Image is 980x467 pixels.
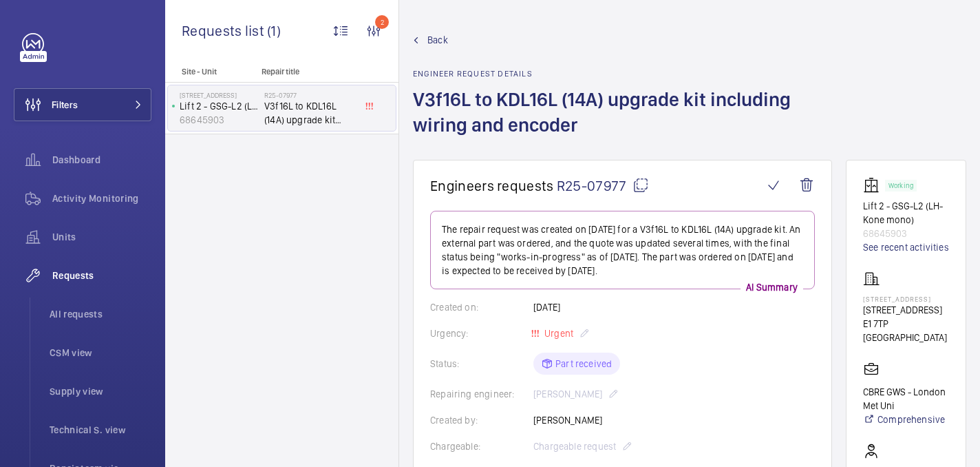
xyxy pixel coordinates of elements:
button: Filters [14,88,151,121]
h1: V3f16L to KDL16L (14A) upgrade kit including wiring and encoder [413,87,845,160]
span: Requests [52,269,151,282]
a: See recent activities [863,240,949,254]
h2: Engineer request details [413,69,845,79]
p: [STREET_ADDRESS] [863,295,949,303]
span: R25-07977 [557,177,649,194]
a: Comprehensive [863,413,949,426]
span: Units [52,230,151,244]
span: Engineers requests [430,177,554,194]
h2: R25-07977 [264,91,355,99]
span: Back [427,33,448,47]
span: Filters [52,98,78,112]
p: Lift 2 - GSG-L2 (LH- Kone mono) [180,99,259,113]
p: 68645903 [863,227,949,240]
span: Technical S. view [50,423,151,437]
p: [STREET_ADDRESS] [863,303,949,317]
img: elevator.svg [863,177,885,194]
span: Dashboard [52,153,151,167]
p: Working [888,183,913,188]
p: [STREET_ADDRESS] [180,91,259,99]
p: 68645903 [180,113,259,127]
span: All requests [50,307,151,321]
p: Lift 2 - GSG-L2 (LH- Kone mono) [863,199,949,227]
span: V3f16L to KDL16L (14A) upgrade kit including wiring and encoder [264,99,355,127]
p: Site - Unit [165,67,256,76]
p: E1 7TP [GEOGRAPHIC_DATA] [863,317,949,344]
p: CBRE GWS - London Met Uni [863,385,949,413]
p: Repair title [262,67,352,76]
span: Activity Monitoring [52,191,151,205]
span: Supply view [50,384,151,398]
span: CSM view [50,346,151,360]
p: AI Summary [741,280,803,294]
p: The repair request was created on [DATE] for a V3f16L to KDL16L (14A) upgrade kit. An external pa... [442,222,803,278]
span: Requests list [182,22,267,39]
